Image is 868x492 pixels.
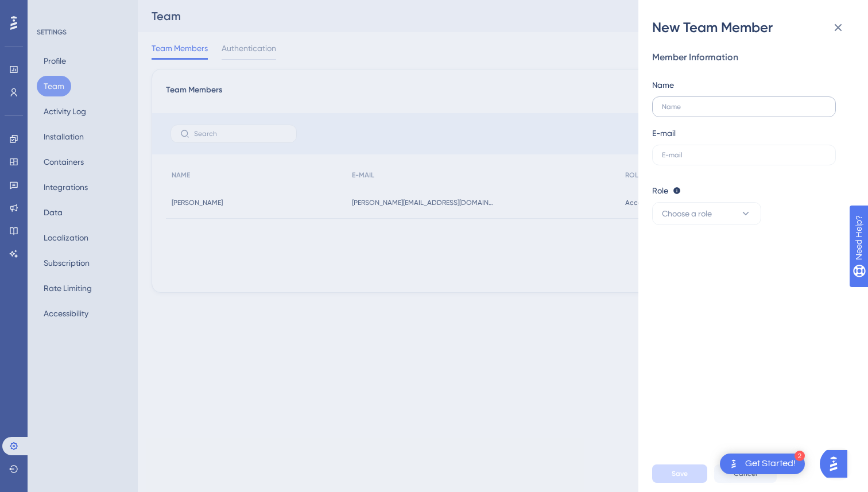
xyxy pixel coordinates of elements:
[720,454,805,474] div: Open Get Started! checklist, remaining modules: 2
[652,126,676,140] div: E-mail
[662,103,826,111] input: Name
[27,3,72,17] span: Need Help?
[672,469,688,478] span: Save
[652,78,674,92] div: Name
[795,451,805,461] div: 2
[745,458,796,470] div: Get Started!
[652,18,854,37] div: New Team Member
[652,51,845,64] div: Member Information
[652,184,668,197] span: Role
[662,207,712,220] span: Choose a role
[714,464,777,483] button: Cancel
[727,457,741,471] img: launcher-image-alternative-text
[652,202,761,225] button: Choose a role
[820,447,854,481] iframe: UserGuiding AI Assistant Launcher
[662,151,826,159] input: E-mail
[652,464,707,483] button: Save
